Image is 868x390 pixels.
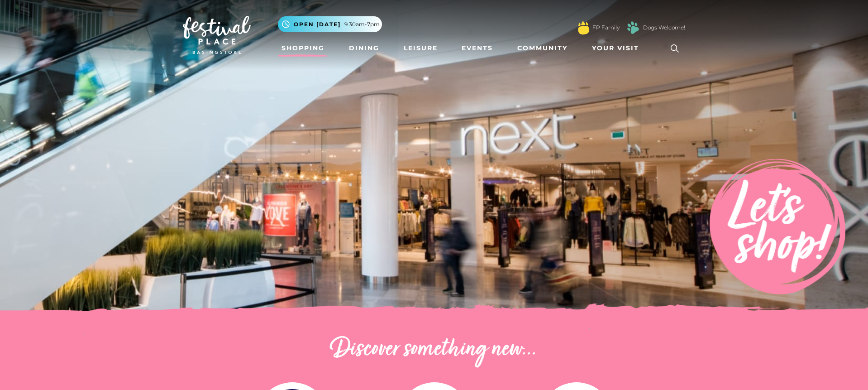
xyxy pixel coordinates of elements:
a: Community [514,40,571,57]
a: Events [458,40,496,57]
span: 9.30am-7pm [344,20,380,29]
img: Festival Place Logo [183,16,251,54]
span: Your Visit [592,43,639,53]
h2: Discover something new... [183,335,685,364]
a: Dogs Welcome! [643,24,685,32]
a: Your Visit [588,40,647,57]
span: Open [DATE] [294,20,341,29]
a: Leisure [400,40,441,57]
button: Open [DATE] 9.30am-7pm [278,16,382,32]
a: Shopping [278,40,328,57]
a: FP Family [592,24,620,32]
a: Dining [345,40,383,57]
